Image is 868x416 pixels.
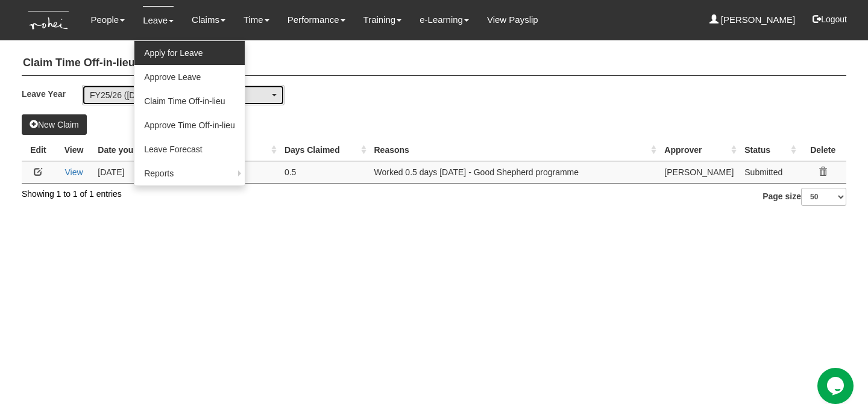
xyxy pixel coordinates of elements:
a: People [90,6,125,34]
th: View [55,139,93,161]
a: Reports [134,161,245,185]
td: [PERSON_NAME] [659,161,740,183]
a: View [64,167,83,177]
th: Date you worked overtime (OT) : activate to sort column ascending [93,139,280,161]
label: Page size [763,188,846,206]
th: Edit [22,139,55,161]
td: 0.5 [280,161,370,183]
a: Leave Forecast [134,137,245,161]
button: New Claim [22,114,87,135]
a: Approve Time Off-in-lieu [134,113,245,137]
button: FY25/26 ([DATE] - [DATE]) [82,85,285,105]
div: FY25/26 ([DATE] - [DATE]) [90,89,269,101]
a: Claim Time Off-in-lieu [134,89,245,113]
td: Submitted [740,161,799,183]
select: Page size [801,188,846,206]
td: Worked 0.5 days [DATE] - Good Shepherd programme [370,161,660,183]
a: Leave [143,6,174,34]
th: Days Claimed : activate to sort column ascending [280,139,370,161]
a: Training [363,6,402,34]
iframe: chat widget [817,368,856,404]
a: Approve Leave [134,65,245,89]
td: [DATE] [93,161,280,183]
th: Status : activate to sort column ascending [740,139,799,161]
a: e-Learning [420,6,469,34]
a: Apply for Leave [134,41,245,65]
a: View Payslip [487,6,538,34]
th: Approver : activate to sort column ascending [659,139,740,161]
a: Time [244,6,269,34]
th: Delete [799,139,846,161]
a: Performance [288,6,345,34]
th: Reasons : activate to sort column ascending [370,139,660,161]
label: Leave Year [22,85,82,102]
a: Claims [192,6,225,34]
a: [PERSON_NAME] [709,6,796,34]
button: Logout [804,5,855,34]
h4: Claim Time Off-in-lieu [22,51,846,76]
